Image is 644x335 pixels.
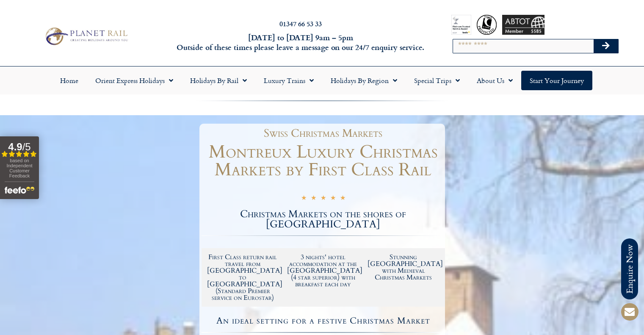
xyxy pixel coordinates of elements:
h2: Stunning [GEOGRAPHIC_DATA] with Medieval Christmas Markets [368,254,439,281]
button: Search [594,39,618,53]
h2: First Class return rail travel from [GEOGRAPHIC_DATA] to [GEOGRAPHIC_DATA] (Standard Premier serv... [207,254,279,301]
i: ★ [321,194,326,204]
a: About Us [468,71,521,90]
h2: Christmas Markets on the shores of [GEOGRAPHIC_DATA] [202,209,445,230]
a: Orient Express Holidays [87,71,182,90]
i: ★ [311,194,316,204]
a: Start your Journey [521,71,592,90]
a: 01347 66 53 33 [279,19,322,28]
img: Planet Rail Train Holidays Logo [42,25,130,47]
a: Special Trips [406,71,468,90]
h6: [DATE] to [DATE] 9am – 5pm Outside of these times please leave a message on our 24/7 enquiry serv... [174,33,427,53]
h4: An ideal setting for a festive Christmas Market [203,316,444,325]
i: ★ [301,194,307,204]
h1: Swiss Christmas Markets [206,128,441,139]
i: ★ [340,194,345,204]
a: Holidays by Rail [182,71,255,90]
h1: Montreux Luxury Christmas Markets by First Class Rail [202,143,445,179]
nav: Menu [4,71,640,90]
div: 5/5 [301,193,345,204]
a: Home [52,71,87,90]
a: Luxury Trains [255,71,322,90]
h2: 3 nights' hotel accommodation at the [GEOGRAPHIC_DATA] (4 star superior) with breakfast each day [287,254,359,288]
a: Holidays by Region [322,71,406,90]
i: ★ [330,194,336,204]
